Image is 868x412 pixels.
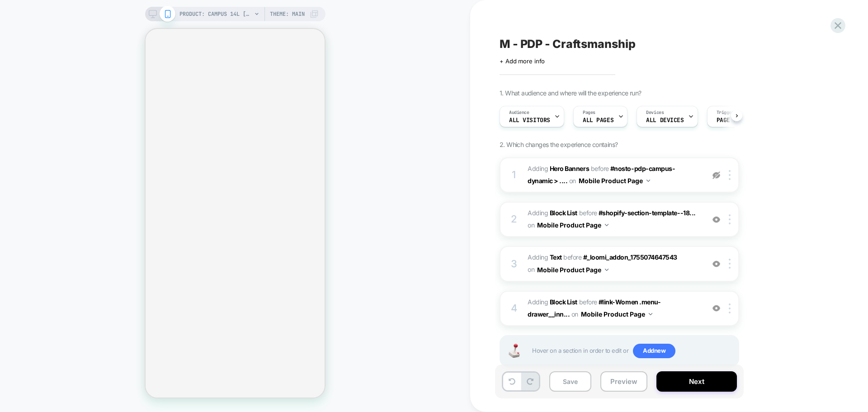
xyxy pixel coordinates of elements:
[605,224,609,226] img: down arrow
[729,259,731,269] img: close
[581,308,652,321] button: Mobile Product Page
[646,117,684,123] span: ALL DEVICES
[500,57,545,65] span: + Add more info
[528,209,577,217] span: Adding
[583,253,677,261] span: #_loomi_addon_1755074647543
[532,344,734,358] span: Hover on a section in order to edit or
[646,180,650,182] img: down arrow
[656,371,737,392] button: Next
[712,171,720,179] img: eye
[550,253,562,261] b: Text
[500,141,618,148] span: 2. Which changes the experience contains?
[599,209,696,217] span: #shopify-section-template--18...
[270,7,305,21] span: Theme: MAIN
[729,214,731,224] img: close
[717,117,747,123] span: Page Load
[528,298,660,318] span: #link-Women .menu-drawer__inn...
[712,260,720,268] img: crossed eye
[583,117,613,123] span: ALL PAGES
[509,117,550,123] span: All Visitors
[509,210,519,228] div: 2
[591,165,609,172] span: BEFORE
[528,165,589,172] span: Adding
[579,174,650,187] button: Mobile Product Page
[569,175,576,186] span: on
[649,313,652,315] img: down arrow
[509,255,519,273] div: 3
[646,109,664,116] span: Devices
[505,344,523,358] img: Joystick
[500,89,641,97] span: 1. What audience and where will the experience run?
[717,109,734,116] span: Trigger
[712,216,720,223] img: crossed eye
[550,298,577,306] b: Block List
[509,109,529,116] span: Audience
[633,344,675,358] span: Add new
[509,299,519,317] div: 4
[579,298,597,306] span: BEFORE
[600,371,647,392] button: Preview
[528,253,562,261] span: Adding
[528,264,534,275] span: on
[729,170,731,180] img: close
[579,209,597,217] span: BEFORE
[563,253,581,261] span: BEFORE
[550,209,577,217] b: Block List
[179,7,252,21] span: PRODUCT: Campus 14L [banana]
[605,269,609,271] img: down arrow
[549,371,591,392] button: Save
[537,263,609,276] button: Mobile Product Page
[729,303,731,313] img: close
[509,166,519,184] div: 1
[712,304,720,312] img: crossed eye
[500,37,635,51] span: M - PDP - Craftsmanship
[528,298,577,306] span: Adding
[537,218,609,232] button: Mobile Product Page
[550,165,589,172] b: Hero Banners
[571,308,578,320] span: on
[583,109,595,116] span: Pages
[528,219,534,231] span: on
